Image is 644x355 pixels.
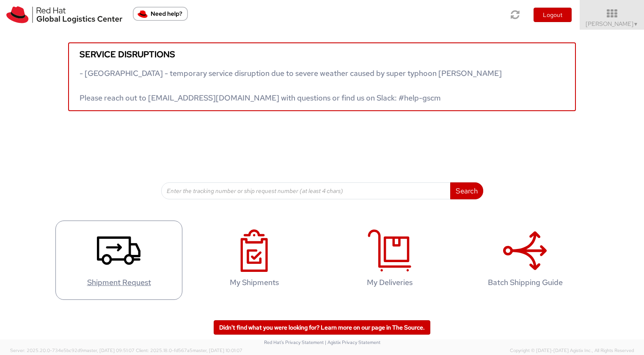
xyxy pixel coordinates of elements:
span: Server: 2025.20.0-734e5bc92d9 [10,347,135,353]
span: master, [DATE] 10:01:07 [193,347,242,353]
input: Enter the tracking number or ship request number (at least 4 chars) [161,182,451,199]
a: My Shipments [191,221,318,300]
button: Need help? [133,7,188,21]
span: ▼ [633,21,638,28]
button: Logout [534,8,572,22]
span: master, [DATE] 09:51:07 [83,347,135,353]
h4: Shipment Request [64,278,173,287]
a: | Agistix Privacy Statement [325,339,380,345]
span: Client: 2025.18.0-fd567a5 [136,347,242,353]
span: Copyright © [DATE]-[DATE] Agistix Inc., All Rights Reserved [510,347,634,354]
button: Search [450,182,483,199]
img: rh-logistics-00dfa346123c4ec078e1.svg [6,6,122,23]
a: My Deliveries [326,221,453,300]
a: Didn't find what you were looking for? Learn more on our page in The Source. [214,320,430,335]
h4: My Shipments [200,278,309,287]
h4: Batch Shipping Guide [471,278,580,287]
span: [PERSON_NAME] [586,20,638,28]
h4: My Deliveries [335,278,444,287]
h5: Service disruptions [80,50,564,59]
a: Shipment Request [55,221,182,300]
a: Red Hat's Privacy Statement [264,339,324,345]
span: - [GEOGRAPHIC_DATA] - temporary service disruption due to severe weather caused by super typhoon ... [80,68,502,103]
a: Batch Shipping Guide [462,221,589,300]
a: Service disruptions - [GEOGRAPHIC_DATA] - temporary service disruption due to severe weather caus... [68,42,576,111]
